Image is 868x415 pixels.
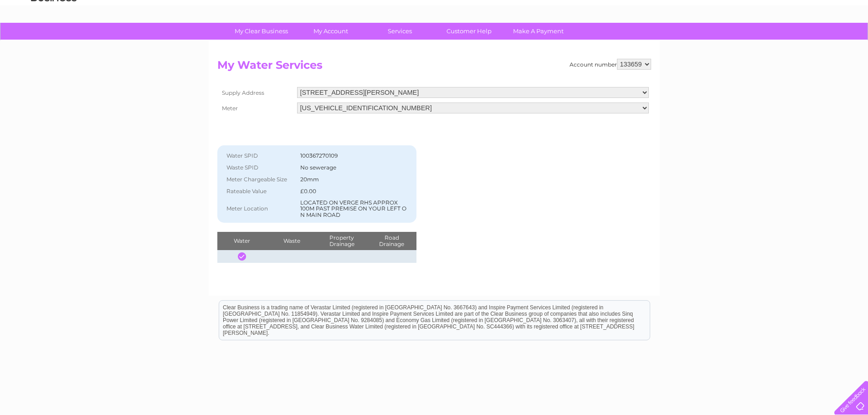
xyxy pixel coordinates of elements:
[298,174,412,185] td: 20mm
[317,232,366,250] th: Property Drainage
[222,185,298,197] th: Rateable Value
[31,24,77,51] img: logo.png
[730,39,750,46] a: Energy
[298,150,412,162] td: 100367270109
[756,39,783,46] a: Telecoms
[222,150,298,162] th: Water SPID
[807,39,830,46] a: Contact
[267,232,317,250] th: Waste
[362,23,437,40] a: Services
[293,23,368,40] a: My Account
[708,39,725,46] a: Water
[431,23,507,40] a: Customer Help
[217,85,295,100] th: Supply Address
[222,174,298,185] th: Meter Chargeable Size
[224,23,299,40] a: My Clear Business
[298,162,412,174] td: No sewerage
[367,232,417,250] th: Road Drainage
[217,232,267,250] th: Water
[222,162,298,174] th: Waste SPID
[217,100,295,116] th: Meter
[298,185,412,197] td: £0.00
[222,197,298,220] th: Meter Location
[838,39,859,46] a: Log out
[570,59,651,70] div: Account number
[219,5,650,44] div: Clear Business is a trading name of Verastar Limited (registered in [GEOGRAPHIC_DATA] No. 3667643...
[696,5,759,16] a: 0333 014 3131
[789,39,802,46] a: Blog
[298,197,412,220] td: LOCATED ON VERGE RHS APPROX 100M PAST PREMISE ON YOUR LEFT O N MAIN ROAD
[501,23,576,40] a: Make A Payment
[217,59,651,76] h2: My Water Services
